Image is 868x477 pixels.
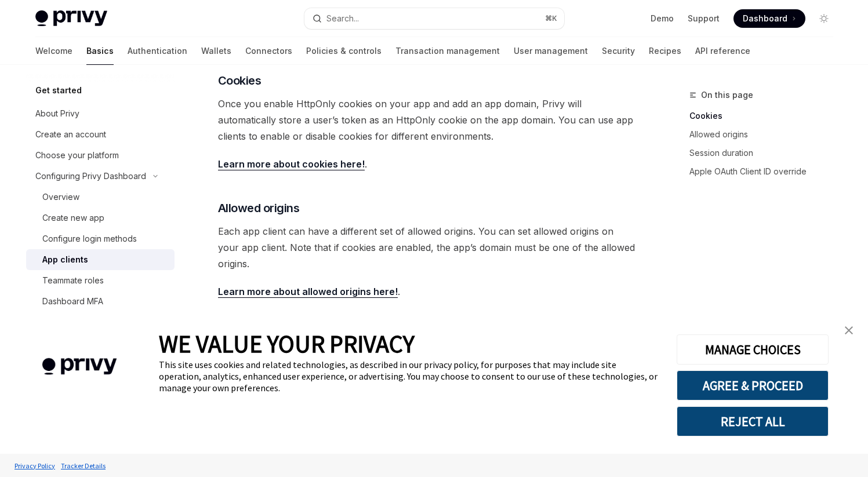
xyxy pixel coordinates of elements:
a: Transaction management [395,37,500,65]
button: Search...⌘K [304,8,564,29]
a: Demo [651,13,674,24]
a: Connectors [245,37,292,65]
div: Teammate roles [42,274,104,287]
span: . [218,283,636,300]
a: Recipes [649,37,681,65]
h5: Get started [35,83,82,97]
a: Learn more about cookies here! [218,158,365,170]
a: Tracker Details [58,456,108,476]
a: Privacy Policy [12,456,58,476]
div: About Privy [35,107,79,121]
a: Learn more about allowed origins here! [218,286,398,298]
a: Support [688,13,720,24]
span: Allowed origins [218,200,300,216]
a: Security [602,37,635,65]
div: Configuring Privy Dashboard [35,169,146,183]
a: App clients [26,249,175,270]
img: close banner [845,326,853,334]
div: Choose your platform [35,148,119,162]
a: close banner [837,319,860,342]
a: Session duration [689,144,842,162]
span: Dashboard [743,13,787,24]
span: WE VALUE YOUR PRIVACY [159,329,415,359]
a: Basics [86,37,114,65]
div: Overview [42,190,79,204]
a: Choose your platform [26,145,175,166]
button: MANAGE CHOICES [677,334,829,365]
a: User management [514,37,588,65]
a: Wallets [201,37,231,65]
a: API reference [695,37,750,65]
a: Overview [26,187,175,207]
img: light logo [35,10,107,27]
a: Create new app [26,207,175,228]
span: Each app client can have a different set of allowed origins. You can set allowed origins on your ... [218,223,636,272]
a: Welcome [35,37,72,65]
a: Dashboard [733,9,805,28]
div: This site uses cookies and related technologies, as described in our privacy policy, for purposes... [159,359,659,394]
a: Teammate roles [26,270,175,291]
div: Search... [326,12,359,26]
div: Configure login methods [42,232,137,246]
img: company logo [17,341,141,392]
div: App clients [42,253,88,267]
a: Dashboard MFA [26,291,175,312]
a: About Privy [26,103,175,124]
span: Cookies [218,72,262,89]
button: AGREE & PROCEED [677,370,829,400]
a: Cookies [689,107,842,125]
a: Configure login methods [26,228,175,249]
a: Authentication [128,37,187,65]
a: Policies & controls [306,37,382,65]
button: REJECT ALL [677,406,829,436]
button: Toggle dark mode [815,9,833,28]
span: ⌘ K [545,14,557,23]
span: On this page [701,88,753,102]
a: Create an account [26,124,175,145]
div: Dashboard MFA [42,294,103,308]
a: Allowed origins [689,125,842,144]
div: Create an account [35,128,106,141]
span: Once you enable HttpOnly cookies on your app and add an app domain, Privy will automatically stor... [218,96,636,144]
div: Create new app [42,211,104,225]
span: . [218,156,636,172]
a: Apple OAuth Client ID override [689,162,842,181]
